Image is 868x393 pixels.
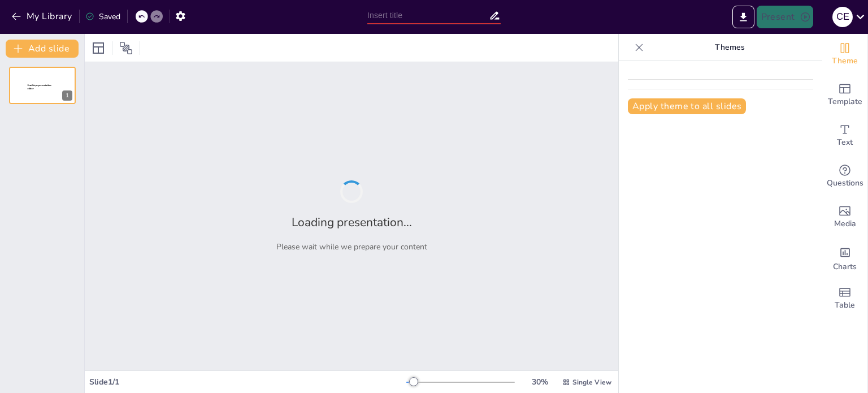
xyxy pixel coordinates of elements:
[119,41,133,55] span: Position
[837,136,853,149] span: Text
[628,98,746,114] button: Apply theme to all slides
[62,90,72,101] div: 1
[648,34,811,61] p: Themes
[276,241,427,252] p: Please wait while we prepare your content
[732,6,754,28] button: Export to PowerPoint
[832,55,858,67] span: Theme
[835,299,855,312] span: Table
[822,34,867,75] div: Change the overall theme
[89,39,107,57] div: Layout
[822,197,867,237] div: Add images, graphics, shapes or video
[757,6,813,28] button: Present
[822,156,867,197] div: Get real-time input from your audience
[572,378,611,387] span: Single View
[822,237,867,278] div: Add charts and graphs
[834,218,856,230] span: Media
[8,7,77,25] button: My Library
[828,96,862,108] span: Template
[28,84,51,90] span: Sendsteps presentation editor
[526,377,553,387] div: 30 %
[9,67,76,104] div: 1
[827,177,863,189] span: Questions
[85,11,120,22] div: Saved
[832,7,853,27] div: C E
[822,115,867,156] div: Add text boxes
[292,214,412,230] h2: Loading presentation...
[832,6,853,28] button: C E
[6,40,79,58] button: Add slide
[822,75,867,115] div: Add ready made slides
[367,7,489,24] input: Insert title
[89,377,406,387] div: Slide 1 / 1
[833,261,857,273] span: Charts
[822,278,867,319] div: Add a table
